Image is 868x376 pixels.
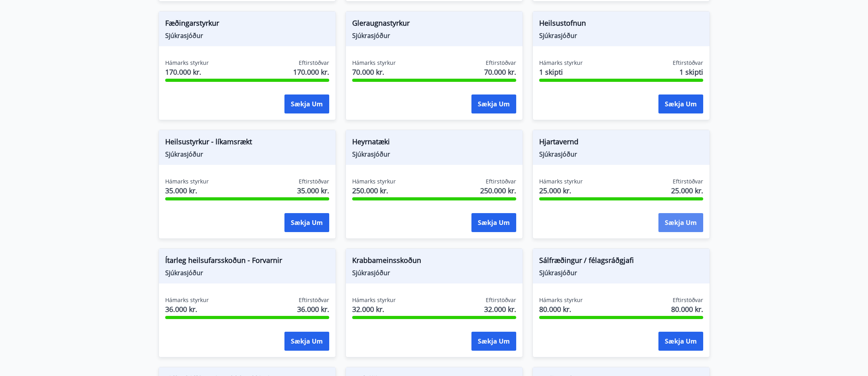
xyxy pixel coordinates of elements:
[352,136,516,150] span: Heyrnatæki
[658,213,703,232] button: Sækja um
[539,59,583,67] span: Hámarks styrkur
[539,178,583,185] span: Hámarks styrkur
[352,304,396,314] span: 32.000 kr.
[539,67,583,77] span: 1 skipti
[352,255,516,268] span: Krabbameinsskoðun
[165,136,329,150] span: Heilsustyrkur - líkamsrækt
[284,94,329,113] button: Sækja um
[297,304,329,314] span: 36.000 kr.
[471,332,516,351] button: Sækja um
[486,178,516,185] span: Eftirstöðvar
[471,94,516,113] button: Sækja um
[673,296,703,304] span: Eftirstöðvar
[539,304,583,314] span: 80.000 kr.
[165,178,209,185] span: Hámarks styrkur
[486,296,516,304] span: Eftirstöðvar
[539,185,583,196] span: 25.000 kr.
[352,59,396,67] span: Hámarks styrkur
[539,18,703,31] span: Heilsustofnun
[471,213,516,232] button: Sækja um
[165,185,209,196] span: 35.000 kr.
[539,150,703,159] span: Sjúkrasjóður
[352,18,516,31] span: Gleraugnastyrkur
[165,304,209,314] span: 36.000 kr.
[539,268,703,277] span: Sjúkrasjóður
[352,67,396,77] span: 70.000 kr.
[299,296,329,304] span: Eftirstöðvar
[297,185,329,196] span: 35.000 kr.
[165,67,209,77] span: 170.000 kr.
[671,185,703,196] span: 25.000 kr.
[539,136,703,150] span: Hjartavernd
[165,255,329,268] span: Ítarleg heilsufarsskoðun - Forvarnir
[293,67,329,77] span: 170.000 kr.
[679,67,703,77] span: 1 skipti
[539,255,703,268] span: Sálfræðingur / félagsráðgjafi
[352,185,396,196] span: 250.000 kr.
[284,332,329,351] button: Sækja um
[352,31,516,40] span: Sjúkrasjóður
[539,296,583,304] span: Hámarks styrkur
[165,150,329,159] span: Sjúkrasjóður
[484,304,516,314] span: 32.000 kr.
[165,31,329,40] span: Sjúkrasjóður
[352,150,516,159] span: Sjúkrasjóður
[658,94,703,113] button: Sækja um
[484,67,516,77] span: 70.000 kr.
[673,178,703,185] span: Eftirstöðvar
[539,31,703,40] span: Sjúkrasjóður
[671,304,703,314] span: 80.000 kr.
[165,18,329,31] span: Fæðingarstyrkur
[486,59,516,67] span: Eftirstöðvar
[480,185,516,196] span: 250.000 kr.
[299,59,329,67] span: Eftirstöðvar
[658,332,703,351] button: Sækja um
[673,59,703,67] span: Eftirstöðvar
[165,59,209,67] span: Hámarks styrkur
[165,268,329,277] span: Sjúkrasjóður
[352,178,396,185] span: Hámarks styrkur
[352,268,516,277] span: Sjúkrasjóður
[299,178,329,185] span: Eftirstöðvar
[352,296,396,304] span: Hámarks styrkur
[284,213,329,232] button: Sækja um
[165,296,209,304] span: Hámarks styrkur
